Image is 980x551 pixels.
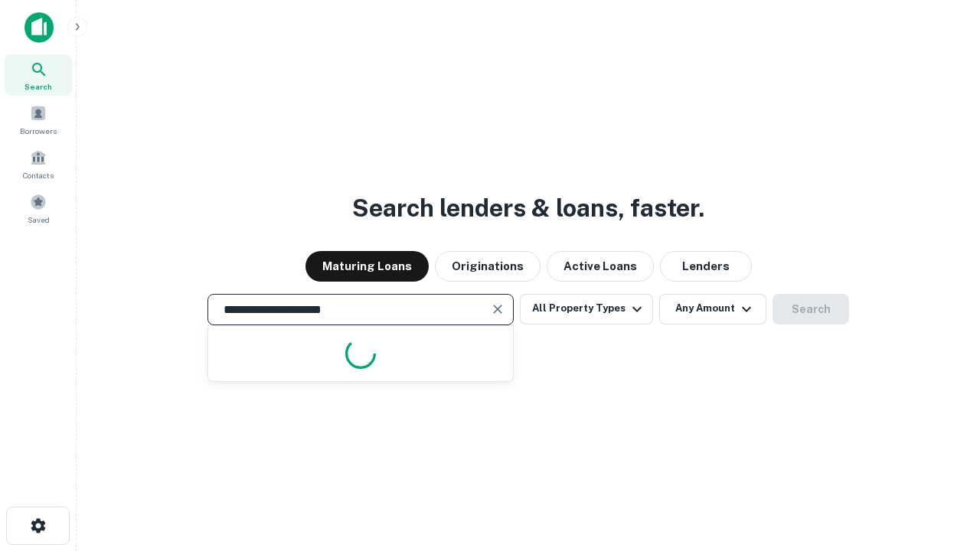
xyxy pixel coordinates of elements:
[547,251,654,282] button: Active Loans
[28,214,50,226] span: Saved
[903,429,980,502] iframe: Chat Widget
[24,80,52,93] span: Search
[23,169,54,181] span: Contacts
[305,251,429,282] button: Maturing Loans
[5,54,72,96] a: Search
[435,251,541,282] button: Originations
[20,125,57,137] span: Borrowers
[24,12,54,43] img: capitalize-icon.png
[520,294,653,324] button: All Property Types
[5,143,72,184] a: Contacts
[5,99,72,140] a: Borrowers
[660,251,752,282] button: Lenders
[659,294,766,324] button: Any Amount
[5,187,72,229] a: Saved
[352,190,704,227] h3: Search lenders & loans, faster.
[487,298,508,320] button: Clear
